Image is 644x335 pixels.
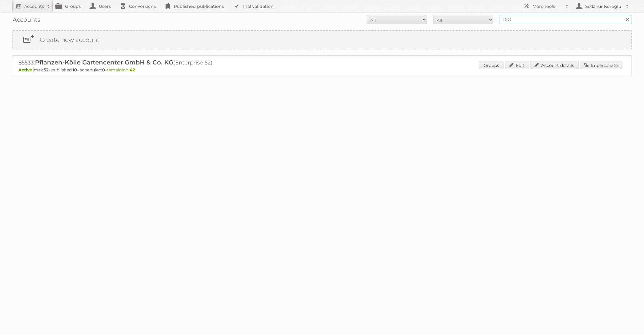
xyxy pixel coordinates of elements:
[18,67,626,73] p: max: - published: - scheduled: -
[35,59,173,66] span: Pflanzen-Kölle Gartencenter GmbH & Co. KG
[505,61,529,69] a: Edit
[530,61,579,69] a: Account details
[18,67,34,73] span: Active
[479,61,504,69] a: Groups
[584,3,623,9] h2: Sedanur Koroglu
[44,67,49,73] strong: 52
[532,3,563,9] h2: More tools
[130,67,135,73] strong: 42
[13,31,631,49] a: Create new account
[102,67,105,73] strong: 0
[18,59,229,67] h2: 85533: (Enterprise 52)
[73,67,77,73] strong: 10
[580,61,623,69] a: Impersonate
[107,67,135,73] span: remaining:
[24,3,44,9] h2: Accounts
